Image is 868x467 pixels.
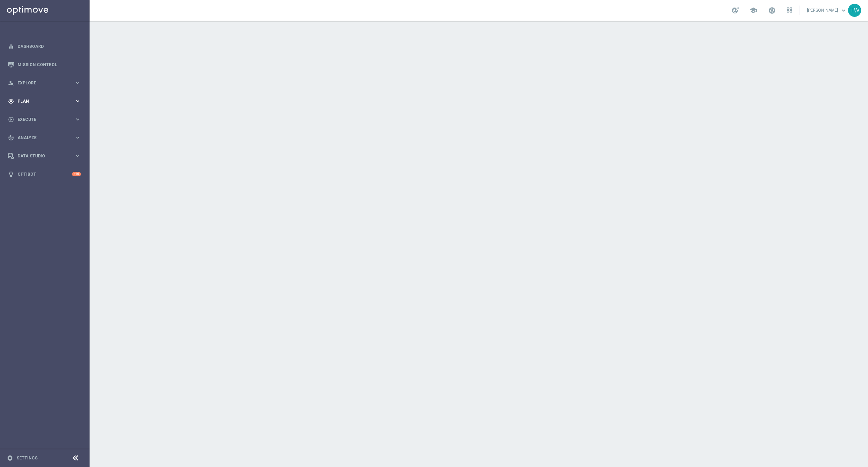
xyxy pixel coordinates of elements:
[8,37,81,55] div: Dashboard
[18,136,74,140] span: Analyze
[8,165,81,183] div: Optibot
[8,43,14,50] i: equalizer
[8,80,74,86] div: Explore
[18,37,81,55] a: Dashboard
[8,116,74,123] div: Execute
[7,455,13,461] i: settings
[8,135,81,141] button: track_changes Analyze keyboard_arrow_right
[8,116,14,123] i: play_circle_outline
[17,456,38,460] a: Settings
[74,116,81,123] i: keyboard_arrow_right
[74,153,81,159] i: keyboard_arrow_right
[8,98,81,104] button: gps_fixed Plan keyboard_arrow_right
[74,134,81,141] i: keyboard_arrow_right
[806,5,848,15] a: [PERSON_NAME]keyboard_arrow_down
[8,153,74,159] div: Data Studio
[8,80,81,86] button: person_search Explore keyboard_arrow_right
[72,172,81,176] div: +10
[74,98,81,104] i: keyboard_arrow_right
[18,81,74,85] span: Explore
[18,165,72,183] a: Optibot
[8,117,81,122] button: play_circle_outline Execute keyboard_arrow_right
[8,171,14,177] i: lightbulb
[74,80,81,86] i: keyboard_arrow_right
[18,154,74,158] span: Data Studio
[8,153,81,159] button: Data Studio keyboard_arrow_right
[8,135,74,141] div: Analyze
[8,55,81,74] div: Mission Control
[8,62,81,68] button: Mission Control
[8,80,14,86] i: person_search
[18,117,74,122] span: Execute
[848,4,861,17] div: TW
[18,99,74,103] span: Plan
[8,172,81,177] button: lightbulb Optibot +10
[18,55,81,74] a: Mission Control
[840,7,847,14] span: keyboard_arrow_down
[8,98,14,104] i: gps_fixed
[750,7,757,14] span: school
[8,98,74,104] div: Plan
[8,44,81,49] button: equalizer Dashboard
[8,135,14,141] i: track_changes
